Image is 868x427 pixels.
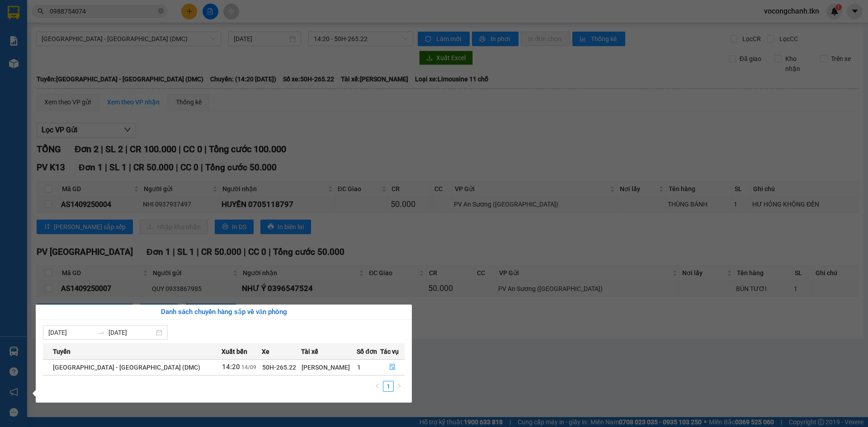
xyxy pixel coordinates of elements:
span: right [396,383,402,389]
span: 14/09 [241,364,256,371]
button: right [394,381,405,392]
li: 1 [383,381,394,392]
span: 14:20 [222,363,240,371]
li: Next Page [394,381,405,392]
input: Từ ngày [48,328,94,338]
span: left [375,383,380,389]
span: Tài xế [301,347,318,357]
span: swap-right [98,329,105,336]
span: [GEOGRAPHIC_DATA] - [GEOGRAPHIC_DATA] (DMC) [53,364,200,371]
div: [PERSON_NAME] [302,362,356,372]
li: Previous Page [372,381,383,392]
span: 1 [357,364,361,371]
input: Đến ngày [108,328,154,338]
span: Xuất bến [222,347,247,357]
button: file-done [381,360,404,375]
span: Số đơn [357,347,377,357]
span: to [98,329,105,336]
a: 1 [383,381,393,391]
span: Xe [262,347,269,357]
span: Tuyến [53,347,71,357]
div: Danh sách chuyến hàng sắp về văn phòng [43,307,405,318]
span: file-done [389,364,396,371]
span: Tác vụ [380,347,399,357]
span: 50H-265.22 [262,364,296,371]
button: left [372,381,383,392]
